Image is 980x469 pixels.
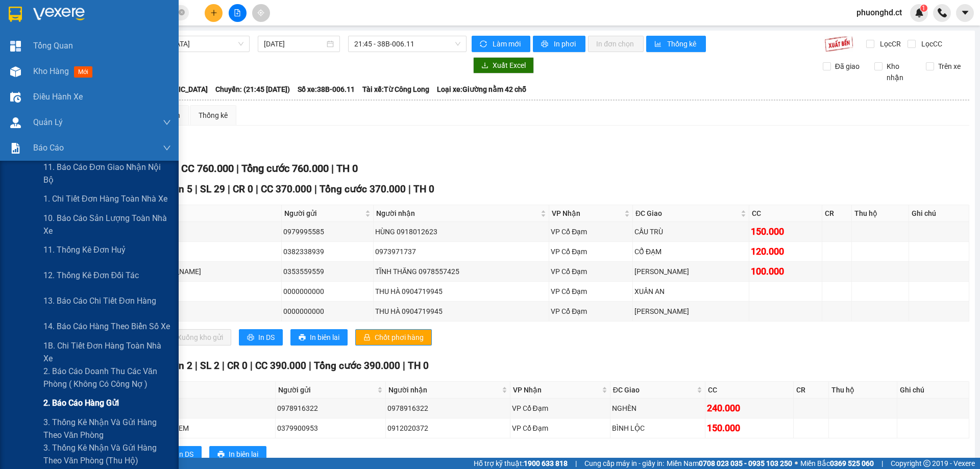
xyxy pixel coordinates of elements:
span: Đơn 2 [165,360,192,372]
img: warehouse-icon [10,117,21,128]
div: 240.000 [707,401,791,415]
th: CC [705,382,793,399]
span: aim [257,9,264,16]
div: 16 KIỆN SÁCH [126,306,280,317]
span: | [881,458,883,469]
span: Chuyến: (21:45 [DATE]) [215,84,290,95]
div: 0000000000 [283,306,372,317]
button: aim [252,4,270,22]
div: XUÂN AN [634,286,747,297]
span: Kho nhận [883,61,918,83]
span: printer [541,40,550,48]
span: close-circle [179,9,185,15]
div: 1T KHÓA CỬA [126,246,280,257]
div: 150.000 [707,421,791,435]
span: ĐC Giao [635,208,739,219]
span: Tổng Quan [33,39,73,52]
span: 2. Báo cáo doanh thu các văn phòng ( không có công nợ ) [43,365,171,390]
span: | [236,162,239,175]
strong: 1900 633 818 [524,459,568,467]
span: Cung cấp máy in - giấy in: [584,458,664,469]
span: In DS [177,449,193,460]
button: downloadXuống kho gửi [158,329,231,345]
span: 3. Thống kê nhận và gửi hàng theo văn phòng (thu hộ) [43,441,171,467]
span: 11. Báo cáo đơn giao nhận nội bộ [43,161,171,186]
span: printer [247,334,254,342]
div: THU HÀ 0904719945 [375,286,547,297]
strong: 0708 023 035 - 0935 103 250 [699,459,792,467]
button: file-add [229,4,247,22]
span: plus [210,9,217,16]
span: Hỗ trợ kỹ thuật: [474,458,568,469]
span: 12. Thống kê đơn đối tác [43,269,139,282]
span: | [575,458,577,469]
div: 120.000 [751,244,821,259]
span: Đã giao [831,61,864,72]
div: NGHÈN [612,403,704,414]
span: down [163,144,171,152]
span: bar-chart [654,40,663,48]
span: | [331,162,334,175]
span: Lọc CR [876,38,902,50]
button: plus [205,4,223,22]
td: VP Cổ Đạm [549,222,633,242]
span: TH 0 [336,162,358,175]
div: 100.000 [751,264,821,279]
th: CR [822,205,852,222]
div: THU HÀ 0904719945 [375,306,547,317]
td: VP Cổ Đạm [549,302,633,322]
span: Chốt phơi hàng [375,332,424,343]
span: phuonghd.ct [848,6,910,19]
span: Đơn 5 [165,183,192,195]
span: In biên lai [310,332,339,343]
span: down [163,118,171,127]
div: 0382338939 [283,246,372,257]
div: VP Cổ Đạm [512,403,608,414]
th: Ghi chú [897,382,969,399]
td: VP Cổ Đạm [510,418,610,438]
div: [PERSON_NAME] [634,266,747,277]
span: VP Nhận [552,208,622,219]
div: 150.000 [751,225,821,239]
div: 1 XE MÁY SỐ [131,403,274,414]
span: | [256,183,258,195]
span: In phơi [554,38,577,50]
div: CẦU TRÙ [634,226,747,237]
span: Kho hàng [33,66,69,76]
span: sync [480,40,488,48]
span: CC 390.000 [255,360,306,372]
span: | [228,183,230,195]
span: 14. Báo cáo hàng theo biển số xe [43,320,170,333]
span: Báo cáo [33,141,64,154]
span: 1 [922,5,925,12]
div: HÙNG 0918012623 [375,226,547,237]
span: SL 2 [200,360,219,372]
div: VP Cổ Đạm [551,286,631,297]
button: syncLàm mới [472,36,530,52]
img: icon-new-feature [915,8,924,17]
th: Thu hộ [852,205,909,222]
span: 21:45 - 38B-006.11 [354,36,460,52]
button: caret-down [956,4,974,22]
td: VP Cổ Đạm [549,262,633,282]
span: copyright [923,460,930,467]
span: | [250,360,253,372]
span: Xuất Excel [493,60,526,71]
div: VP Cổ Đạm [551,226,631,237]
td: VP Cổ Đạm [549,242,633,262]
span: Người gửi [284,208,363,219]
span: CR 0 [233,183,253,195]
span: TH 0 [413,183,434,195]
div: 7 KIỆN SÁCH [126,286,280,297]
div: Thống kê [199,110,228,121]
button: lockChốt phơi hàng [355,329,432,345]
button: bar-chartThống kê [646,36,706,52]
img: warehouse-icon [10,92,21,103]
span: Tài xế: Từ Công Long [362,84,429,95]
span: Miền Bắc [800,458,874,469]
img: dashboard-icon [10,41,21,52]
span: Tổng cước 390.000 [314,360,400,372]
div: 0000000000 [283,286,372,297]
span: 1. Chi tiết đơn hàng toàn nhà xe [43,192,167,205]
span: SL 29 [200,183,225,195]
